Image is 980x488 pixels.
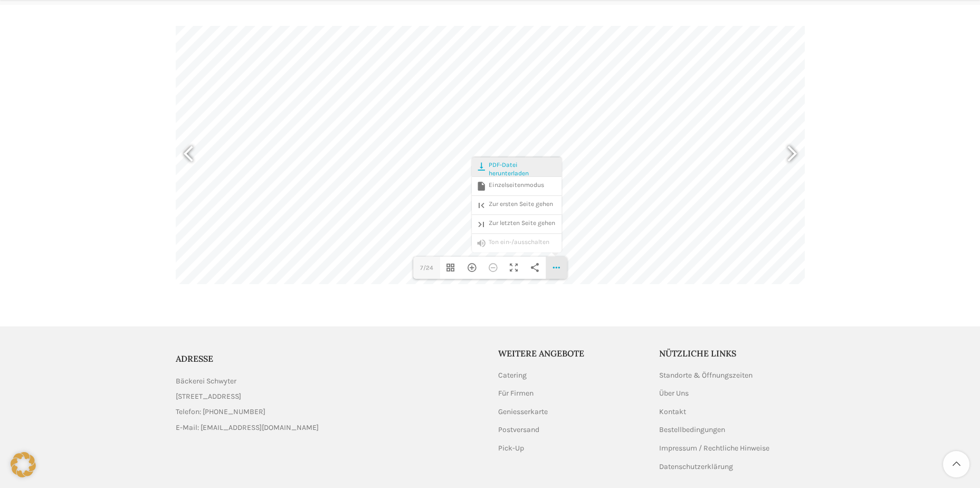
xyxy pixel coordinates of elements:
[176,353,213,364] span: ADRESSE
[476,219,555,227] span: Zur letzten Seite gehen
[498,425,540,435] a: Postversand
[476,238,549,246] span: Ton ein-/ausschalten
[498,388,535,399] a: Für Firmen
[778,129,805,182] div: Nächste Seite
[659,425,726,435] a: Bestellbedingungen
[472,233,562,252] div: Ton ein-/ausschalten
[659,388,690,399] a: Über Uns
[176,376,236,387] span: Bäckerei Schwyter
[176,422,482,434] a: List item link
[943,451,969,477] a: Scroll to top button
[440,257,461,279] div: Vorschaubilder umschalten
[659,370,754,381] a: Standorte & Öffnungszeiten
[503,257,525,279] div: Vollbild umschalten
[413,257,441,279] label: 7/24
[498,443,525,454] a: Pick-Up
[659,443,770,454] a: Impressum / Rechtliche Hinweise
[472,176,562,195] div: Einzelseitenmodus
[498,348,644,359] h5: Weitere Angebote
[472,214,562,233] div: Zur letzten Seite gehen
[498,370,528,381] a: Catering
[472,157,562,176] a: PDF-Datei herunterladen
[476,181,544,189] span: Einzelseitenmodus
[659,407,687,417] a: Kontakt
[461,257,482,279] div: Hereinzoomen
[482,257,503,279] div: Herauszoomen
[659,348,805,359] h5: Nützliche Links
[476,200,553,208] span: Zur ersten Seite gehen
[176,391,241,402] span: [STREET_ADDRESS]
[659,462,734,472] a: Datenschutzerklärung
[476,161,557,177] span: PDF-Datei herunterladen
[525,257,546,279] div: Teilen
[472,195,562,214] div: Zur ersten Seite gehen
[176,129,202,182] div: Vorherige Seite
[498,407,549,417] a: Geniesserkarte
[176,406,482,418] a: List item link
